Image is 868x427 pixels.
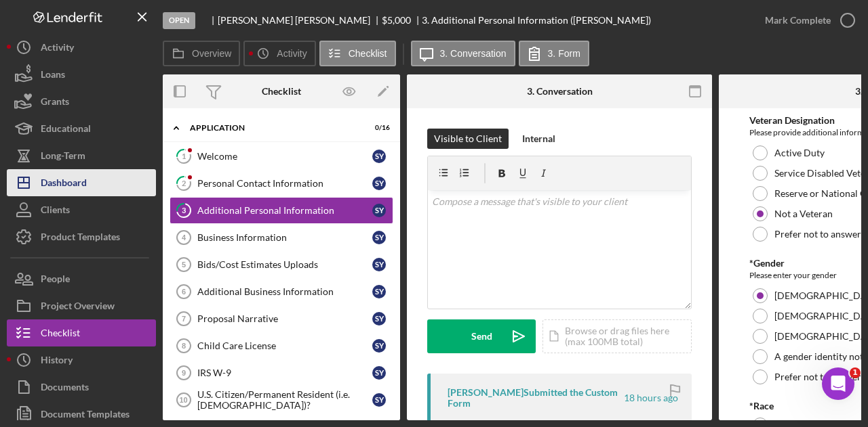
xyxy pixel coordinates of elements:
[7,319,156,346] button: Checklist
[765,7,831,34] div: Mark Complete
[277,48,307,59] label: Activity
[349,48,387,59] label: Checklist
[197,178,372,189] div: Personal Contact Information
[774,208,833,219] label: Not a Veteran
[170,305,393,332] a: 7Proposal NarrativeSY
[41,319,80,350] div: Checklist
[751,7,861,34] button: Mark Complete
[182,206,186,215] tspan: 3
[197,151,372,162] div: Welcome
[197,232,372,243] div: Business Information
[850,367,861,378] span: 1
[471,319,492,353] div: Send
[197,313,372,324] div: Proposal Narrative
[372,366,386,380] div: S Y
[41,223,120,254] div: Product Templates
[182,152,186,160] tspan: 1
[41,61,65,91] div: Loans
[372,285,386,298] div: S Y
[192,48,231,59] label: Overview
[7,34,156,61] button: Activity
[197,367,372,378] div: IRS W-9
[197,205,372,216] div: Additional Personal Information
[372,258,386,271] div: S Y
[182,288,186,296] tspan: 6
[774,148,825,158] label: Active Duty
[527,86,593,97] div: 3. Conversation
[7,196,156,223] a: Clients
[197,340,372,351] div: Child Care License
[41,292,115,323] div: Project Overview
[7,61,156,88] button: Loans
[372,231,386,244] div: S Y
[41,169,87,200] div: Dashboard
[41,374,89,404] div: Documents
[218,15,382,26] div: [PERSON_NAME] [PERSON_NAME]
[182,179,186,187] tspan: 2
[515,129,562,149] button: Internal
[197,259,372,270] div: Bids/Cost Estimates Uploads
[372,150,386,163] div: S Y
[372,393,386,407] div: S Y
[372,339,386,353] div: S Y
[522,129,555,149] div: Internal
[170,278,393,305] a: 6Additional Business InformationSY
[170,224,393,251] a: 4Business InformationSY
[372,312,386,325] div: S Y
[7,142,156,169] button: Long-Term
[440,48,507,59] label: 3. Conversation
[170,332,393,359] a: 8Child Care LicenseSY
[382,14,411,26] span: $5,000
[7,169,156,196] button: Dashboard
[822,367,854,400] iframe: Intercom live chat
[7,346,156,374] button: History
[41,142,85,173] div: Long-Term
[427,129,509,149] button: Visible to Client
[179,396,187,404] tspan: 10
[41,88,69,118] div: Grants
[7,374,156,401] button: Documents
[434,129,502,149] div: Visible to Client
[7,292,156,319] a: Project Overview
[41,34,74,64] div: Activity
[170,170,393,197] a: 2Personal Contact InformationSY
[7,88,156,115] button: Grants
[170,197,393,224] a: 3Additional Personal InformationSY
[243,41,315,66] button: Activity
[422,15,651,26] div: 3. Additional Personal Information ([PERSON_NAME])
[366,124,390,132] div: 0 / 16
[7,265,156,292] a: People
[411,41,515,66] button: 3. Conversation
[197,286,372,297] div: Additional Business Information
[190,124,356,132] div: Application
[372,177,386,190] div: S Y
[774,372,861,382] label: Prefer not to answer
[319,41,396,66] button: Checklist
[182,233,186,242] tspan: 4
[170,359,393,386] a: 9IRS W-9SY
[548,48,580,59] label: 3. Form
[372,204,386,217] div: S Y
[448,387,622,409] div: [PERSON_NAME] Submitted the Custom Form
[519,41,589,66] button: 3. Form
[41,265,70,296] div: People
[624,392,678,403] time: 2025-10-09 23:42
[197,389,372,411] div: U.S. Citizen/Permanent Resident (i.e. [DEMOGRAPHIC_DATA])?
[774,229,861,240] label: Prefer not to answer
[7,115,156,142] button: Educational
[182,261,186,269] tspan: 5
[163,12,195,29] div: Open
[170,143,393,170] a: 1WelcomeSY
[7,223,156,250] button: Product Templates
[41,346,73,377] div: History
[170,251,393,278] a: 5Bids/Cost Estimates UploadsSY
